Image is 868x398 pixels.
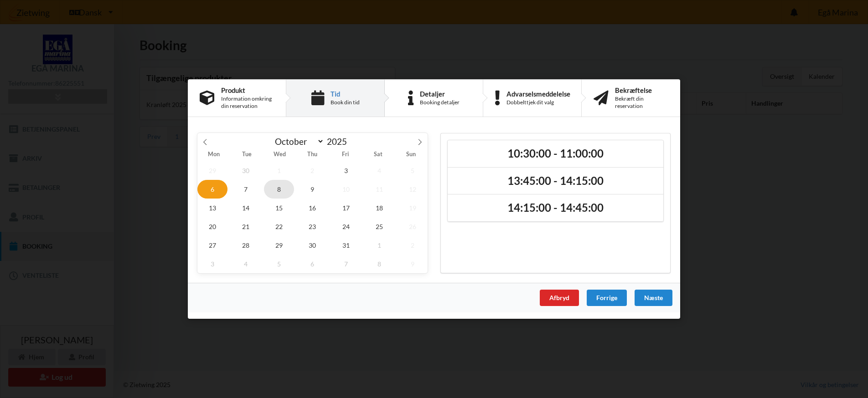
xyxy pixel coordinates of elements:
[454,201,657,215] h2: 14:15:00 - 14:45:00
[264,199,294,217] span: October 15, 2025
[264,217,294,236] span: October 22, 2025
[615,87,668,94] div: Bekræftelse
[364,199,394,217] span: October 18, 2025
[264,255,294,273] span: November 5, 2025
[540,290,579,306] div: Afbryd
[329,152,362,158] span: Fri
[506,90,570,97] div: Advarselsmeddelelse
[364,236,394,255] span: November 1, 2025
[197,255,227,273] span: November 3, 2025
[231,255,261,273] span: November 4, 2025
[331,199,361,217] span: October 17, 2025
[615,95,668,110] div: Bekræft din reservation
[420,90,460,97] div: Detaljer
[364,217,394,236] span: October 25, 2025
[420,99,460,106] div: Booking detaljer
[331,99,360,106] div: Book din tid
[362,152,395,158] span: Sat
[398,255,428,273] span: November 9, 2025
[271,136,325,147] select: Month
[197,161,227,180] span: September 29, 2025
[197,180,227,199] span: October 6, 2025
[324,136,354,147] input: Year
[231,217,261,236] span: October 21, 2025
[398,199,428,217] span: October 19, 2025
[221,87,274,94] div: Produkt
[221,95,274,110] div: Information omkring din reservation
[231,180,261,199] span: October 7, 2025
[264,236,294,255] span: October 29, 2025
[395,152,428,158] span: Sun
[331,161,361,180] span: October 3, 2025
[231,199,261,217] span: October 14, 2025
[398,236,428,255] span: November 2, 2025
[298,199,328,217] span: October 16, 2025
[331,90,360,97] div: Tid
[398,180,428,199] span: October 12, 2025
[197,152,230,158] span: Mon
[364,255,394,273] span: November 8, 2025
[298,255,328,273] span: November 6, 2025
[231,236,261,255] span: October 28, 2025
[364,161,394,180] span: October 4, 2025
[635,290,672,306] div: Næste
[364,180,394,199] span: October 11, 2025
[197,199,227,217] span: October 13, 2025
[331,255,361,273] span: November 7, 2025
[298,180,328,199] span: October 9, 2025
[197,236,227,255] span: October 27, 2025
[197,217,227,236] span: October 20, 2025
[263,152,296,158] span: Wed
[231,161,261,180] span: September 30, 2025
[230,152,263,158] span: Tue
[587,290,627,306] div: Forrige
[331,236,361,255] span: October 31, 2025
[296,152,329,158] span: Thu
[506,99,570,106] div: Dobbelttjek dit valg
[298,161,328,180] span: October 2, 2025
[398,161,428,180] span: October 5, 2025
[454,174,657,188] h2: 13:45:00 - 14:15:00
[454,147,657,161] h2: 10:30:00 - 11:00:00
[264,161,294,180] span: October 1, 2025
[264,180,294,199] span: October 8, 2025
[298,217,328,236] span: October 23, 2025
[331,180,361,199] span: October 10, 2025
[298,236,328,255] span: October 30, 2025
[331,217,361,236] span: October 24, 2025
[398,217,428,236] span: October 26, 2025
